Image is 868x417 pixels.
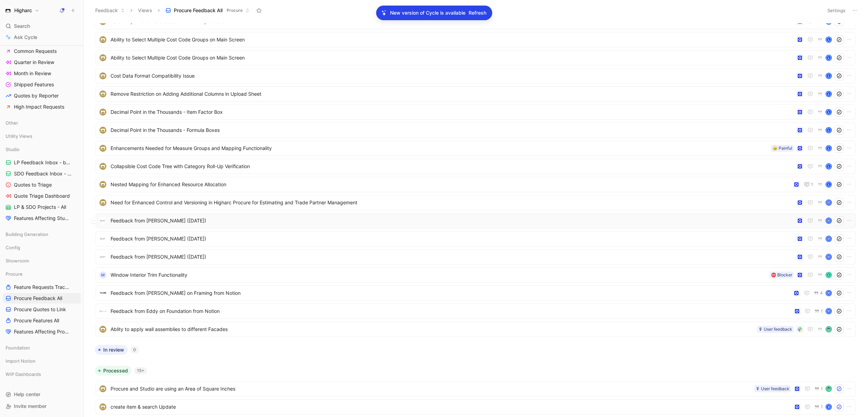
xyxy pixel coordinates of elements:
[96,231,856,246] a: logoFeedback from [PERSON_NAME] ([DATE])avatar
[826,273,831,277] div: L
[111,271,767,279] span: Window Interior Trim Functionality
[3,32,81,42] a: Ask Cycle
[3,157,81,168] a: LP Feedback Inbox - by Type
[3,46,81,56] a: Common Requests
[3,10,81,112] div: Customer Success DashboardsCustomer Feedback DashboardFeature Request ResearchCommon RequestsQuar...
[3,369,81,381] div: WIP Dashboards
[96,267,856,283] a: MWindow Interior Trim Functionality⛔️ BlockerL
[14,48,57,55] span: Common Requests
[99,145,106,152] img: logo
[96,50,856,65] a: logoAbility to Select Multiple Cost Code Groups on Main ScreenL
[3,369,81,379] div: WIP Dashboards
[96,381,856,396] a: logoProcure and Studio are using an Area of Square Inches🎙 User feedback1avatar
[824,6,849,15] button: Settings
[99,54,106,61] img: logo
[6,231,48,238] span: Building Generation
[812,289,824,297] button: 4
[826,404,831,409] div: B
[96,123,856,138] a: logoDecimal Point in the Thousands - Formula BoxesL
[96,399,856,415] a: logocreate item & search Update1B
[14,170,72,177] span: SDO Feedback Inbox - by Type
[3,315,81,326] a: Procure Features All
[803,180,814,189] button: 1
[14,81,54,88] span: Shipped Features
[3,255,81,268] div: Showroom
[99,385,106,392] img: logo
[111,253,794,261] span: Feedback from [PERSON_NAME] ([DATE])
[3,144,81,223] div: StudioLP Feedback Inbox - by TypeSDO Feedback Inbox - by TypeQuotes to TriageQuote Triage Dashboa...
[14,306,66,313] span: Procure Quotes to Link
[826,73,831,78] div: L
[95,366,131,376] button: Processed
[96,213,856,228] a: logoFeedback from [PERSON_NAME] ([DATE])avatar
[826,92,831,96] div: L
[162,5,253,16] button: Procure Feedback AllProcure
[14,92,59,99] span: Quotes by Reporter
[3,118,81,128] div: Other
[111,198,794,207] span: Need for Enhanced Control and Versioning in Higharc Procure for Estimating and Trade Partner Mana...
[3,168,81,179] a: SDO Feedback Inbox - by Type
[14,59,54,66] span: Quarter in Review
[5,7,11,14] img: Higharc
[111,72,794,80] span: Cost Data Format Compatibility Issue
[3,389,81,400] div: Help center
[3,191,81,201] a: Quote Triage Dashboard
[96,159,856,174] a: logoCollapsible Cost Code Tree with Category Roll-Up VerificationL
[99,163,106,170] img: logo
[227,7,243,14] span: Procure
[111,54,794,62] span: Ability to Select Multiple Cost Code Groups on Main Screen
[826,218,831,223] img: avatar
[96,86,856,102] a: logoRemove Restriction on Adding Additional Columns in Upload SheetL
[14,295,62,302] span: Procure Feedback All
[14,403,47,409] span: Invite member
[772,145,792,152] div: 🤕 Painful
[14,33,37,41] span: Ask Cycle
[6,146,19,153] span: Studio
[99,127,106,134] img: logo
[111,403,791,411] span: create item & search Update
[826,55,831,60] div: L
[3,229,81,239] div: Building Generation
[3,293,81,304] a: Procure Feedback All
[111,325,754,333] span: Ablity to apply wall assemblies to different Facades
[130,346,139,353] div: 0
[826,164,831,169] div: L
[96,141,856,156] a: logoEnhancements Needed for Measure Groups and Mapping Functionality🤕 PainfulL
[3,131,81,143] div: Utility Views
[14,181,52,188] span: Quotes to Triage
[96,249,856,265] a: logoFeedback from [PERSON_NAME] ([DATE])avatar
[111,289,790,297] span: Feedback from [PERSON_NAME] on Framing from Notion
[99,109,106,116] img: logo
[6,119,18,126] span: Other
[3,326,81,337] a: Features Affecting Procure
[3,304,81,315] a: Procure Quotes to Link
[826,327,831,332] img: avatar
[14,328,71,335] span: Features Affecting Procure
[3,343,81,353] div: Foundation
[111,108,794,116] span: Decimal Point in the Thousands - Item Factor Box
[95,345,128,355] button: In review
[3,118,81,130] div: Other
[3,401,81,411] div: Invite member
[3,229,81,242] div: Building Generation
[99,72,106,79] img: logo
[826,291,831,296] img: avatar
[135,5,155,16] button: Views
[14,159,72,166] span: LP Feedback Inbox - by Type
[14,22,30,30] span: Search
[111,217,794,225] span: Feedback from [PERSON_NAME] ([DATE])
[3,102,81,112] a: High Impact Requests
[99,181,106,188] img: logo
[3,68,81,79] a: Month in Review
[3,144,81,155] div: Studio
[111,36,794,44] span: Ability to Select Multiple Cost Code Groups on Main Screen
[390,9,465,17] p: New version of Cycle is available
[111,307,791,315] span: Feedback from Eddy on Foundation from Notion
[821,405,823,409] span: 1
[813,403,824,411] button: 1
[111,385,752,393] span: Procure and Studio are using an Area of Square Inches
[6,270,23,277] span: Procure
[99,308,106,315] img: logo
[820,291,823,295] span: 4
[3,255,81,266] div: Showroom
